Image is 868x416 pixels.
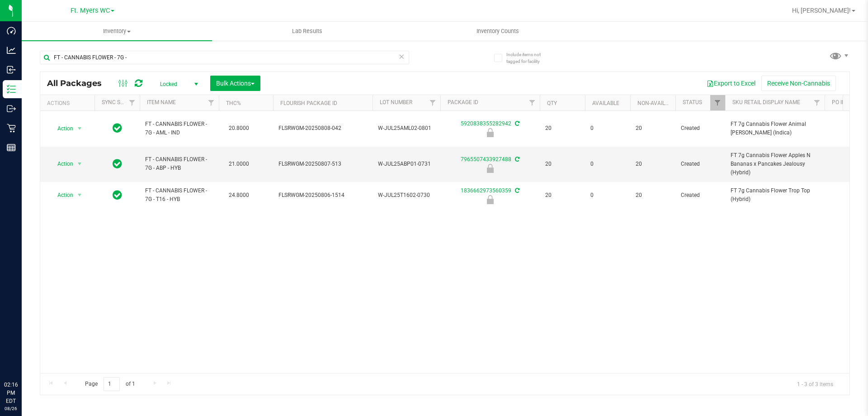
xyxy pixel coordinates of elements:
a: 7965507433927488 [461,156,511,163]
a: 5920838355282942 [461,120,511,127]
span: select [74,122,85,135]
span: Action [49,158,74,170]
span: 20 [545,191,580,200]
p: 08/26 [4,405,18,412]
a: Sync Status [102,99,137,105]
inline-svg: Reports [7,143,16,152]
span: Hi, [PERSON_NAME]! [792,7,851,14]
span: Action [49,122,74,135]
span: FT 7g Cannabis Flower Animal [PERSON_NAME] (Indica) [731,120,819,137]
span: 20 [636,191,670,200]
span: Action [49,189,74,201]
span: FLSRWGM-20250808-042 [278,124,367,133]
span: 0 [590,124,625,133]
a: 1836662973560359 [461,187,511,194]
span: FT - CANNABIS FLOWER - 7G - T16 - HYB [145,186,213,204]
span: In Sync [113,158,122,170]
span: FT 7g Cannabis Flower Trop Top (Hybrid) [731,186,819,204]
a: Filter [425,95,440,110]
span: 24.8000 [224,189,254,202]
span: Include items not tagged for facility [506,51,552,65]
input: Search Package ID, Item Name, SKU, Lot or Part Number... [40,51,409,64]
span: 0 [590,160,625,168]
span: All Packages [47,78,111,88]
a: Inventory [22,22,212,41]
span: In Sync [113,122,122,134]
div: Newly Received [439,164,541,173]
span: W-JUL25AML02-0801 [378,124,435,133]
span: W-JUL25T1602-0730 [378,191,435,200]
span: FT - CANNABIS FLOWER - 7G - AML - IND [145,120,213,137]
span: Page of 1 [77,377,142,391]
span: Bulk Actions [216,80,255,87]
span: 20 [545,124,580,133]
span: Sync from Compliance System [514,120,519,127]
a: PO ID [832,99,845,105]
a: Qty [547,100,557,106]
inline-svg: Inventory [7,85,16,94]
iframe: Resource center unread badge [27,342,38,353]
a: Filter [810,95,825,110]
a: Status [683,99,702,105]
a: Non-Available [637,100,678,106]
div: Actions [47,100,91,106]
button: Export to Excel [701,76,761,91]
span: FLSRWGM-20250807-513 [278,160,367,168]
a: Filter [125,95,140,110]
inline-svg: Analytics [7,46,16,55]
input: 1 [104,377,120,391]
inline-svg: Dashboard [7,26,16,35]
button: Receive Non-Cannabis [761,76,836,91]
a: Lot Number [380,99,412,105]
span: 20 [636,160,670,168]
a: Sku Retail Display Name [732,99,800,105]
span: In Sync [113,189,122,201]
a: Filter [710,95,725,110]
p: 02:16 PM EDT [4,381,18,405]
a: Available [592,100,619,106]
span: 20 [545,160,580,168]
span: Inventory [22,27,212,35]
a: Package ID [448,99,478,105]
button: Bulk Actions [210,76,260,91]
span: 21.0000 [224,158,254,171]
span: Sync from Compliance System [514,156,519,163]
div: Newly Received [439,128,541,137]
span: Created [681,124,720,133]
span: 1 - 3 of 3 items [790,377,840,391]
span: 20 [636,124,670,133]
a: Inventory Counts [402,22,593,41]
span: Created [681,191,720,200]
iframe: Resource center [9,344,36,371]
span: Lab Results [280,27,335,35]
a: Item Name [147,99,176,105]
span: Created [681,160,720,168]
span: Sync from Compliance System [514,187,519,194]
a: Filter [204,95,219,110]
span: FLSRWGM-20250806-1514 [278,191,367,200]
inline-svg: Outbound [7,104,16,113]
a: THC% [226,100,241,106]
span: Clear [398,51,405,62]
span: W-JUL25ABP01-0731 [378,160,435,168]
inline-svg: Retail [7,124,16,133]
a: Lab Results [212,22,402,41]
a: Flourish Package ID [280,100,337,106]
div: Newly Received [439,195,541,204]
inline-svg: Inbound [7,65,16,74]
span: Inventory Counts [464,27,531,35]
span: select [74,158,85,170]
span: 20.8000 [224,122,254,135]
a: Filter [525,95,540,110]
span: FT - CANNABIS FLOWER - 7G - ABP - HYB [145,155,213,172]
span: FT 7g Cannabis Flower Apples N Bananas x Pancakes Jealousy (Hybrid) [731,151,819,177]
span: Ft. Myers WC [71,7,110,14]
span: select [74,189,85,201]
span: 0 [590,191,625,200]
